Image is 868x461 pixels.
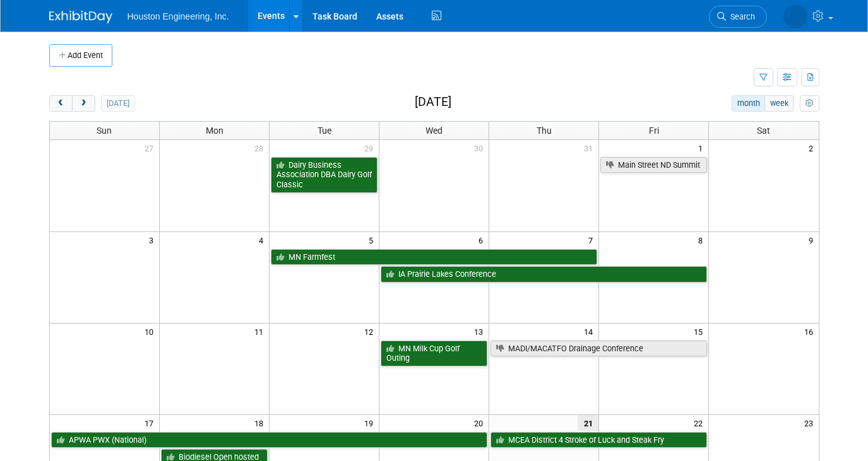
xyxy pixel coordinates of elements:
[143,324,159,339] span: 10
[253,324,269,339] span: 11
[477,232,489,248] span: 6
[726,12,755,21] span: Search
[253,415,269,431] span: 18
[425,125,443,136] span: Wed
[97,125,112,136] span: Sun
[473,415,489,431] span: 20
[600,157,707,173] a: Main Street ND Summit
[72,95,95,112] button: next
[709,6,767,28] a: Search
[732,95,765,112] button: month
[587,232,598,248] span: 7
[800,95,819,112] button: myCustomButton
[206,125,223,136] span: Mon
[363,415,379,431] span: 19
[51,432,488,448] a: APWA PWX (National)
[148,232,159,248] span: 3
[143,140,159,156] span: 27
[693,324,708,339] span: 15
[143,415,159,431] span: 17
[363,324,379,339] span: 12
[49,44,112,67] button: Add Event
[128,11,229,21] span: Houston Engineering, Inc.
[363,140,379,156] span: 29
[253,140,269,156] span: 28
[537,125,552,136] span: Thu
[473,324,489,339] span: 13
[490,341,707,357] a: MADI/MACATFO Drainage Conference
[258,232,269,248] span: 4
[757,125,770,136] span: Sat
[807,232,819,248] span: 9
[271,157,378,193] a: Dairy Business Association DBA Dairy Golf Classic
[807,140,819,156] span: 2
[578,415,598,431] span: 21
[649,125,659,136] span: Fri
[583,324,598,339] span: 14
[803,415,819,431] span: 23
[806,100,814,108] i: Personalize Calendar
[101,95,134,112] button: [DATE]
[318,125,331,136] span: Tue
[473,140,489,156] span: 30
[583,140,598,156] span: 31
[490,432,707,448] a: MCEA District 4 Stroke of Luck and Steak Fry
[49,11,112,23] img: ExhibitDay
[381,266,707,283] a: IA Prairie Lakes Conference
[367,232,379,248] span: 5
[697,232,708,248] span: 8
[803,324,819,339] span: 16
[381,341,487,366] a: MN Milk Cup Golf Outing
[49,95,73,112] button: prev
[415,95,451,109] h2: [DATE]
[783,4,807,28] img: Heidi Joarnt
[764,95,794,112] button: week
[693,415,708,431] span: 22
[697,140,708,156] span: 1
[271,249,597,266] a: MN Farmfest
